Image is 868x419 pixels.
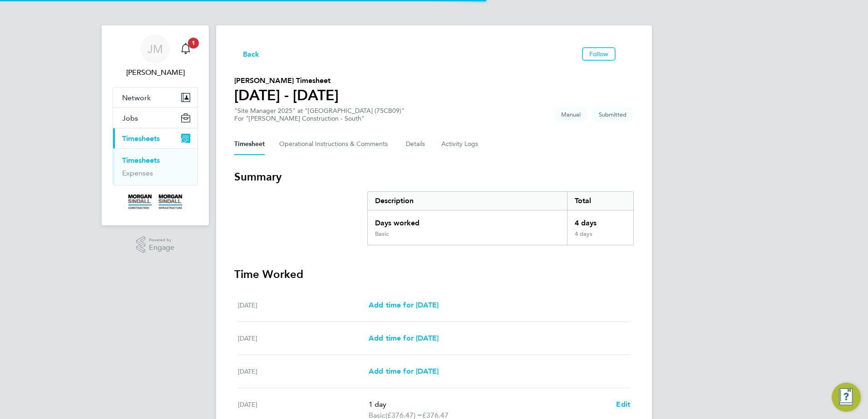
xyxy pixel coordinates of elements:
[238,333,369,344] div: [DATE]
[592,107,634,122] span: This timesheet is Submitted.
[113,34,198,78] a: JM[PERSON_NAME]
[113,148,197,185] div: Timesheets
[234,107,404,122] div: "Site Manager 2025" at "[GEOGRAPHIC_DATA] (75CB09)"
[234,86,339,104] h1: [DATE] - [DATE]
[113,88,197,107] button: Network
[234,75,339,86] h2: [PERSON_NAME] Timesheet
[567,210,633,230] div: 4 days
[113,195,198,209] a: Go to home page
[113,128,197,148] button: Timesheets
[122,93,151,102] span: Network
[102,25,209,225] nav: Main navigation
[113,108,197,128] button: Jobs
[234,170,634,184] h3: Summary
[369,333,439,344] a: Add time for [DATE]
[279,133,391,155] button: Operational Instructions & Comments
[368,210,567,230] div: Days worked
[441,133,479,155] button: Activity Logs
[122,169,153,177] a: Expenses
[149,236,174,244] span: Powered by
[234,115,404,122] div: For "[PERSON_NAME] Construction - South"
[113,67,198,78] span: James Morey
[368,192,567,210] div: Description
[234,48,260,59] button: Back
[616,400,630,409] span: Edit
[128,195,182,209] img: morgansindall-logo-retina.png
[238,300,369,311] div: [DATE]
[369,334,439,342] span: Add time for [DATE]
[567,230,633,245] div: 4 days
[567,192,633,210] div: Total
[369,300,439,311] a: Add time for [DATE]
[148,43,163,55] span: JM
[616,399,630,410] a: Edit
[149,244,174,252] span: Engage
[367,191,634,245] div: Summary
[243,49,260,60] span: Back
[234,133,265,155] button: Timesheet
[589,50,608,58] span: Follow
[122,134,160,143] span: Timesheets
[122,156,160,165] a: Timesheets
[406,133,427,155] button: Details
[554,107,588,122] span: This timesheet was manually created.
[238,366,369,377] div: [DATE]
[369,366,439,377] a: Add time for [DATE]
[122,114,138,122] span: Jobs
[582,47,616,61] button: Follow
[136,236,175,253] a: Powered byEngage
[619,52,634,56] button: Timesheets Menu
[375,230,389,238] div: Basic
[369,367,439,375] span: Add time for [DATE]
[177,34,195,63] a: 1
[369,399,609,410] p: 1 day
[369,301,439,309] span: Add time for [DATE]
[234,267,634,282] h3: Time Worked
[832,383,861,412] button: Engage Resource Center
[188,38,199,49] span: 1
